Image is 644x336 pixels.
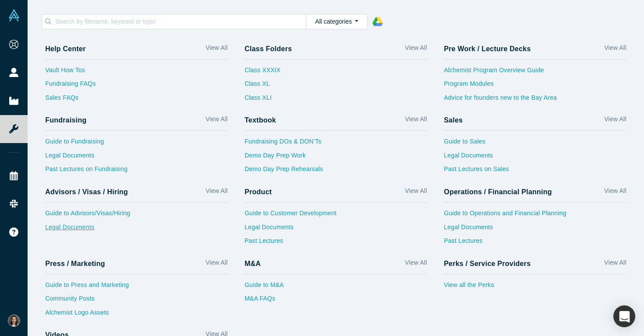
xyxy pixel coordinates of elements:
[244,79,280,93] a: Class XL
[45,79,228,93] a: Fundraising FAQs
[244,259,261,268] h4: M&A
[444,280,626,294] a: View all the Perks
[45,209,228,223] a: Guide to Advisors/Visas/Hiring
[444,259,531,268] h4: Perks / Service Providers
[244,137,427,151] a: Fundraising DOs & DON’Ts
[45,308,228,322] a: Alchemist Logo Assets
[45,45,85,53] h4: Help Center
[444,236,626,250] a: Past Lectures
[205,115,227,127] a: View All
[444,66,626,80] a: Alchemist Program Overview Guide
[444,164,626,178] a: Past Lectures on Sales
[8,315,20,327] img: Uliana Lutchyn's Account
[45,116,86,124] h4: Fundraising
[244,236,427,250] a: Past Lectures
[205,186,227,199] a: View All
[405,186,427,199] a: View All
[444,188,552,196] h4: Operations / Financial Planning
[444,223,626,237] a: Legal Documents
[244,151,427,165] a: Demo Day Prep Work
[244,188,272,196] h4: Product
[444,137,626,151] a: Guide to Sales
[604,115,626,127] a: View All
[244,223,427,237] a: Legal Documents
[244,66,280,80] a: Class XXXIX
[444,151,626,165] a: Legal Documents
[444,116,463,124] h4: Sales
[444,79,626,93] a: Program Modules
[205,258,227,271] a: View All
[306,14,368,29] button: All categories
[444,93,626,107] a: Advice for founders new to the Bay Area
[45,93,228,107] a: Sales FAQs
[604,258,626,271] a: View All
[45,66,228,80] a: Vault How Tos
[45,223,228,237] a: Legal Documents
[604,186,626,199] a: View All
[405,115,427,127] a: View All
[244,209,427,223] a: Guide to Customer Development
[244,280,427,294] a: Guide to M&A
[45,164,228,178] a: Past Lectures on Fundraising
[45,294,228,308] a: Community Posts
[45,280,228,294] a: Guide to Press and Marketing
[45,151,228,165] a: Legal Documents
[604,43,626,56] a: View All
[444,45,531,53] h4: Pre Work / Lecture Decks
[205,43,227,56] a: View All
[244,45,292,53] h4: Class Folders
[45,137,228,151] a: Guide to Fundraising
[244,164,427,178] a: Demo Day Prep Rehearsals
[8,9,20,21] img: Alchemist Vault Logo
[405,258,427,271] a: View All
[405,43,427,56] a: View All
[444,209,626,223] a: Guide to Operations and Financial Planning
[244,294,427,308] a: M&A FAQs
[54,16,306,27] input: Search by filename, keyword or topic
[45,188,128,196] h4: Advisors / Visas / Hiring
[45,259,105,268] h4: Press / Marketing
[244,116,276,124] h4: Textbook
[244,93,280,107] a: Class XLI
